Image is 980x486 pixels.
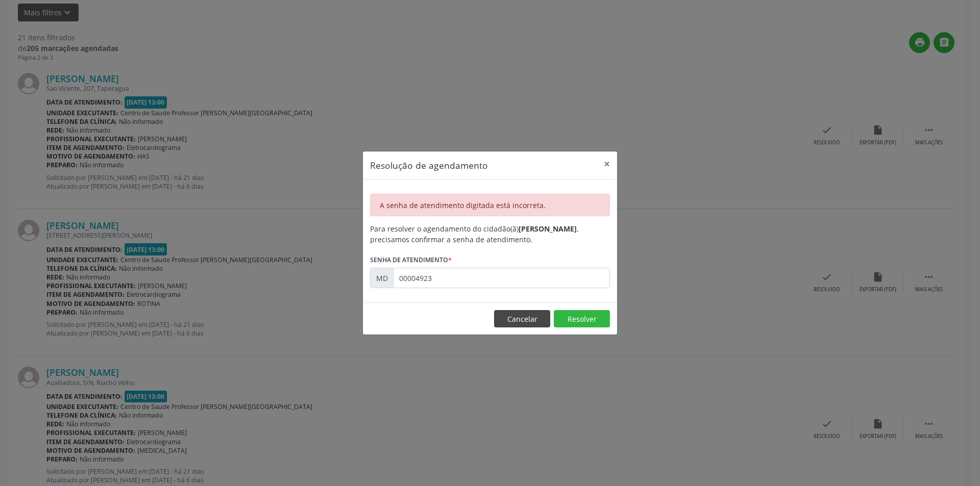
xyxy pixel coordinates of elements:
[370,223,610,245] div: Para resolver o agendamento do cidadão(ã) , precisamos confirmar a senha de atendimento.
[370,268,394,288] div: MD
[370,159,488,172] h5: Resolução de agendamento
[494,310,550,327] button: Cancelar
[519,224,577,234] b: [PERSON_NAME]
[554,310,610,327] button: Resolver
[370,194,610,216] div: A senha de atendimento digitada está incorreta.
[597,151,617,176] button: Close
[370,252,452,268] label: Senha de atendimento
